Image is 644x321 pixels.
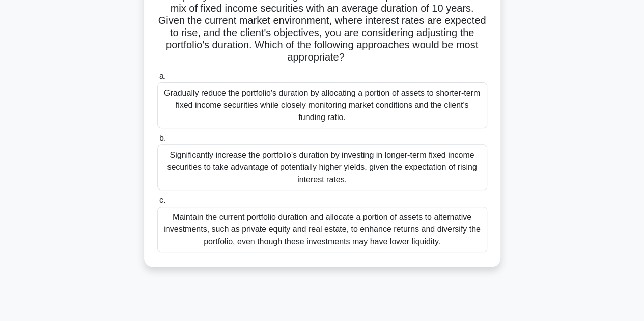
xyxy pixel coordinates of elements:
div: Maintain the current portfolio duration and allocate a portion of assets to alternative investmen... [157,207,487,252]
span: a. [159,72,166,80]
span: b. [159,134,166,142]
div: Gradually reduce the portfolio's duration by allocating a portion of assets to shorter-term fixed... [157,82,487,128]
div: Significantly increase the portfolio's duration by investing in longer-term fixed income securiti... [157,144,487,190]
span: c. [159,196,165,205]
